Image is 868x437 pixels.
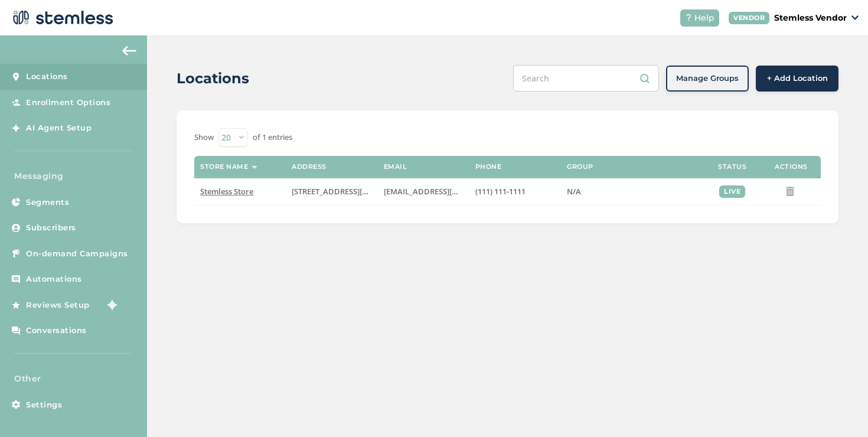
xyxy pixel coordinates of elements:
[384,186,513,197] span: [EMAIL_ADDRESS][DOMAIN_NAME]
[253,132,292,144] label: of 1 entries
[177,68,249,89] h2: Locations
[685,14,692,21] img: icon-help-white-03924b79.svg
[26,222,76,234] span: Subscribers
[26,325,87,337] span: Conversations
[718,163,746,171] label: Status
[567,187,697,197] label: N/A
[26,248,128,260] span: On-demand Campaigns
[809,380,868,437] iframe: Chat Widget
[513,65,659,92] input: Search
[719,185,745,198] div: live
[676,73,739,84] span: Manage Groups
[252,166,257,169] img: icon-sort-1e1d7615.svg
[26,299,90,311] span: Reviews Setup
[26,197,69,208] span: Segments
[26,71,68,83] span: Locations
[762,156,821,178] th: Actions
[666,66,749,92] button: Manage Groups
[292,187,371,197] label: 1254 South Figueroa Street
[9,6,113,30] img: logo-dark-0685b13c.svg
[99,293,122,317] img: glitter-stars-b7820f95.gif
[292,186,420,197] span: [STREET_ADDRESS][PERSON_NAME]
[122,46,136,56] img: icon-arrow-back-accent-c549486e.svg
[26,273,82,285] span: Automations
[384,163,407,171] label: Email
[851,15,859,20] img: icon_down-arrow-small-66adaf34.svg
[694,12,714,24] span: Help
[729,12,769,24] div: VENDOR
[200,186,253,197] span: Stemless Store
[26,399,62,411] span: Settings
[384,187,464,197] label: backend@stemless.co
[26,97,110,109] span: Enrollment Options
[767,73,828,84] span: + Add Location
[292,163,327,171] label: Address
[26,122,92,134] span: AI Agent Setup
[756,66,838,92] button: + Add Location
[475,186,526,197] span: (111) 111-1111
[200,187,280,197] label: Stemless Store
[194,132,214,144] label: Show
[567,163,593,171] label: Group
[475,163,502,171] label: Phone
[774,12,847,24] p: Stemless Vendor
[475,187,555,197] label: (111) 111-1111
[200,163,248,171] label: Store name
